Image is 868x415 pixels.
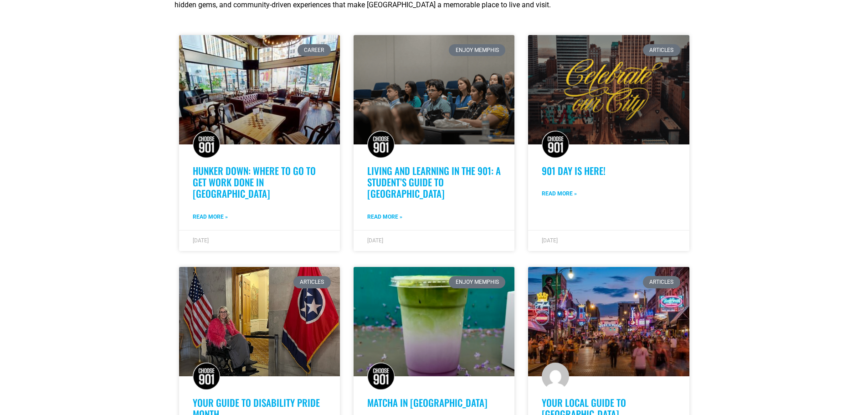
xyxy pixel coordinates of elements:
a: A person in a wheelchair, wearing a pink jacket, sits between the U.S. flag and the Tennessee sta... [179,267,340,376]
div: Enjoy Memphis [449,44,505,56]
a: Read more about 901 Day is Here! [542,190,577,198]
div: Articles [643,276,680,288]
a: Crowd of people walk along a busy street lined with neon signs, bars, and restaurants at dusk und... [528,267,689,376]
span: [DATE] [193,237,209,244]
img: Choose901 [367,363,395,390]
img: Choose901 [193,363,220,390]
img: Choose901 [367,131,395,158]
a: A group of students sit attentively in a lecture hall, listening to a presentation. Some have not... [354,35,514,144]
img: Choose901 [193,131,220,158]
a: Read more about Hunker Down: Where to Go to Get Work Done in Memphis [193,213,228,221]
a: Hunker Down: Where to Go to Get Work Done in [GEOGRAPHIC_DATA] [193,164,316,200]
span: [DATE] [367,237,383,244]
div: Articles [643,44,680,56]
div: Enjoy Memphis [449,276,505,288]
span: [DATE] [542,237,558,244]
a: Matcha in [GEOGRAPHIC_DATA] [367,395,488,410]
a: 901 Day is Here! [542,164,606,178]
a: A plastic cup with a layered Matcha drink featuring green, white, and purple colors, placed on a ... [354,267,514,376]
a: Read more about Living and learning in the 901: A student’s guide to Memphis [367,213,402,221]
a: Living and learning in the 901: A student’s guide to [GEOGRAPHIC_DATA] [367,164,501,200]
div: Articles [293,276,331,288]
div: Career [298,44,331,56]
img: Choose901 [542,131,569,158]
img: Miles Thomas [542,363,569,390]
